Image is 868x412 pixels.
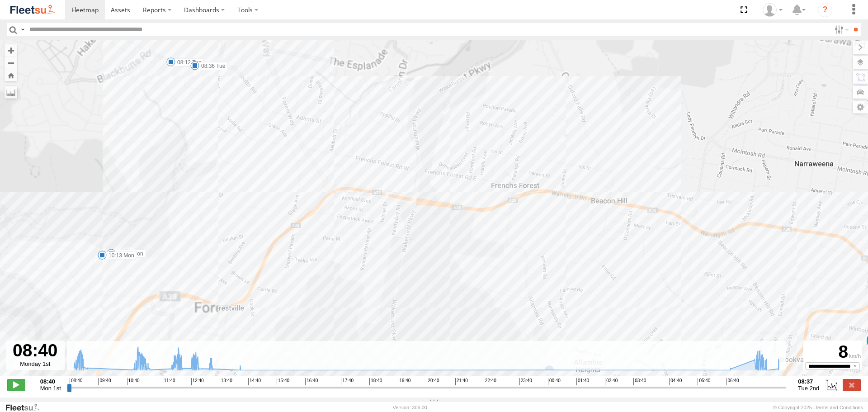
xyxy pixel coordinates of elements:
span: 19:40 [398,378,410,385]
label: Close [843,379,861,391]
span: 08:40 [70,378,82,385]
span: 02:40 [605,378,618,385]
span: 06:40 [726,378,739,385]
label: 08:36 Tue [195,62,228,70]
span: Tue 2nd Sep 2025 [798,385,819,392]
a: Visit our Website [5,403,47,412]
span: 10:40 [127,378,140,385]
span: 16:40 [305,378,318,385]
div: © Copyright 2025 - [773,405,863,410]
span: 09:40 [98,378,111,385]
span: 21:40 [455,378,468,385]
span: 17:40 [341,378,354,385]
div: 8 [805,342,861,362]
strong: 08:37 [798,378,819,385]
strong: 08:40 [40,378,61,385]
span: 12:40 [191,378,204,385]
span: 15:40 [277,378,289,385]
label: Play/Stop [7,379,25,391]
span: 13:40 [220,378,232,385]
a: Terms and Conditions [815,405,863,410]
i: ? [818,3,832,17]
label: 08:12 Tue [171,58,204,66]
button: Zoom out [5,57,17,69]
span: 22:40 [484,378,496,385]
label: Measure [5,86,17,99]
span: 23:40 [519,378,532,385]
div: Version: 306.00 [393,405,427,410]
span: 20:40 [427,378,439,385]
button: Zoom in [5,44,17,57]
span: 05:40 [698,378,710,385]
span: 11:40 [163,378,175,385]
span: 00:40 [548,378,561,385]
label: Search Query [19,23,26,36]
span: 04:40 [669,378,682,385]
span: Mon 1st Sep 2025 [40,385,61,392]
span: 18:40 [369,378,382,385]
span: 01:40 [576,378,589,385]
span: 14:40 [248,378,261,385]
label: Map Settings [853,101,868,114]
button: Zoom Home [5,69,17,81]
img: fleetsu-logo-horizontal.svg [9,4,56,16]
label: Search Filter Options [831,23,850,36]
label: 10:13 Mon [102,251,137,260]
span: 03:40 [633,378,646,385]
div: Matt Mayall [759,3,786,17]
label: 08:59 Mon [111,250,146,258]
